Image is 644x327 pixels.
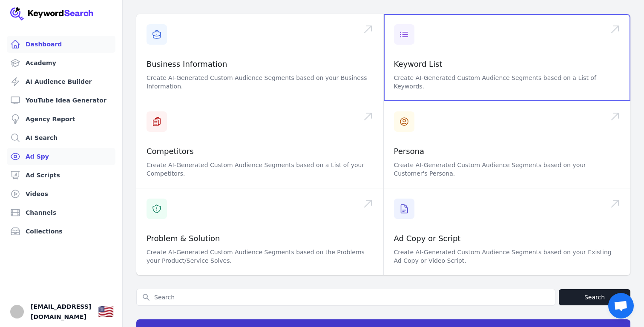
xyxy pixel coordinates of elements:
[7,148,115,165] a: Ad Spy
[147,60,227,68] a: Business Information
[31,301,91,322] span: [EMAIL_ADDRESS][DOMAIN_NAME]
[147,147,194,156] a: Competitors
[394,147,425,156] a: Persona
[7,185,115,202] a: Videos
[7,36,115,53] a: Dashboard
[7,73,115,90] a: AI Audience Builder
[7,223,115,240] a: Collections
[559,289,630,305] button: Search
[394,60,443,68] a: Keyword List
[137,289,555,305] input: Search
[147,234,220,243] a: Problem & Solution
[7,167,115,184] a: Ad Scripts
[7,54,115,71] a: Academy
[98,304,114,319] div: 🇺🇸
[394,234,461,243] a: Ad Copy or Script
[98,303,114,320] button: 🇺🇸
[7,204,115,221] a: Channels
[10,305,24,318] button: Open user button
[7,111,115,128] a: Agency Report
[10,7,94,20] img: Your Company
[7,92,115,109] a: YouTube Idea Generator
[10,305,24,318] img: Dimitri Ivanov
[608,293,634,318] div: Ouvrir le chat
[7,129,115,146] a: AI Search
